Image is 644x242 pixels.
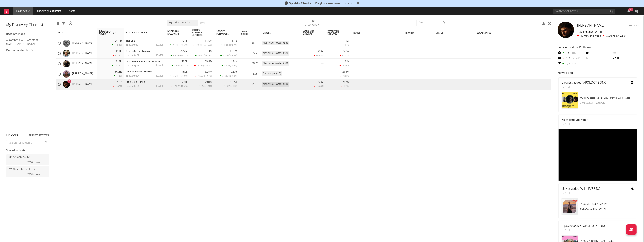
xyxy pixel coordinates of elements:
[126,40,163,42] div: The Chair
[585,50,612,56] div: 0
[115,40,122,42] div: 20.5k
[231,71,237,73] div: 250k
[112,64,122,67] div: +27.5 %
[241,61,258,66] div: 76.7
[262,82,289,87] div: Nashville Roster (38)
[99,30,112,35] span: 7-Day Fans Added
[562,191,601,195] div: [DATE]
[357,2,359,5] span: Dismiss
[72,83,93,86] a: [PERSON_NAME]
[612,50,640,56] div: --
[328,30,343,35] span: Weekly UK Streams
[205,40,212,42] div: 1.66M
[224,44,229,47] span: 1.91k
[303,30,317,35] span: Weekly US Streams
[353,32,395,34] div: Notes
[198,55,204,57] span: 60.9k
[577,24,605,27] span: [PERSON_NAME]
[64,7,78,15] a: Charts
[126,40,136,42] a: The Chair
[340,85,349,88] div: -1.13 %
[126,71,163,73] div: Girl Of Constant Sorrow
[126,65,139,67] div: popularity: 59
[222,64,237,67] div: ( )
[26,172,42,177] span: [PERSON_NAME]
[13,7,33,15] a: Dashboard
[116,50,122,53] div: 15.1k
[580,100,634,105] div: 3.08k playlist followers
[192,29,206,36] div: Spotify Monthly Listeners
[405,32,421,34] div: Priority
[231,85,236,88] span: +11 %
[156,85,163,87] div: [DATE]
[224,65,230,67] span: 3.83k
[562,118,588,122] div: New YouTube video
[340,75,349,77] div: -18.2 %
[231,60,237,63] div: 454k
[205,60,212,63] div: 3.81M
[629,24,640,28] button: Untrack
[116,81,122,84] div: -407
[182,81,188,84] div: 731k
[559,92,637,112] a: #50onBetter Me For You (Brown Eyes) Radio3.08kplaylist followers
[202,85,204,88] span: 6k
[126,31,157,34] div: Most Recent Track
[173,75,179,77] span: 5.56k
[580,95,634,100] div: # 50 on Better Me For You (Brown Eyes) Radio
[115,71,122,73] div: 9.16k
[562,228,607,233] div: [DATE]
[582,81,607,84] a: "APOLOGY SONG"
[56,17,59,29] div: Edit Columns
[6,166,49,177] a: Nashville Roster(38)[PERSON_NAME]
[569,52,576,54] span: +11 %
[224,85,237,88] div: ( )
[6,140,49,146] input: Search for folders...
[114,75,122,77] div: +19 %
[194,64,212,67] div: ( )
[343,40,349,42] div: 11.5k
[559,198,637,218] a: #33onChilled Pop 2025 ([GEOGRAPHIC_DATA])
[223,55,229,57] span: 8.29k
[205,50,212,53] div: 9.34M
[558,50,585,56] div: 415
[220,54,237,57] div: ( )
[241,72,258,77] div: 81.5
[436,32,463,34] div: Status
[179,75,187,77] span: +59.5 %
[170,75,188,77] div: ( )
[231,65,236,67] span: -2.2 %
[182,71,188,73] div: 452k
[29,134,49,136] button: Tracked Artists(5)
[562,85,607,89] div: [DATE]
[232,40,237,42] div: 121k
[262,41,289,45] div: Nashville Roster (38)
[205,55,212,57] span: -45.2 %
[180,50,188,53] div: 2.27M
[342,71,349,73] div: 26.9k
[173,55,179,57] span: 4.44k
[182,40,188,42] div: 278k
[558,61,585,66] div: 4
[582,225,607,228] a: "APOLOGY SONG"
[9,167,37,172] div: Nashville Roster ( 38 )
[305,17,322,29] div: 7-Day Fans Added (7-Day Fans Added)
[566,63,576,65] span: -42.9 %
[6,38,45,46] a: Algorithmic A&R Assistant ([GEOGRAPHIC_DATA])
[171,54,188,57] div: ( )
[204,75,212,77] span: +44.2 %
[156,44,163,46] div: [DATE]
[477,32,504,34] div: Legal Status
[72,72,93,76] a: [PERSON_NAME]
[314,54,324,57] div: -0.82 %
[577,31,602,33] span: Tracking Since: [DATE]
[6,23,49,28] div: My Discovery Checklist
[174,85,179,88] span: -826
[126,44,138,46] div: popularity: 0
[193,44,212,47] div: ( )
[343,50,349,53] div: 565k
[241,41,258,46] div: 82.9
[126,60,166,63] a: Don't Leave - [PERSON_NAME] Remix
[262,71,282,76] div: AA comps (40)
[72,62,93,65] a: [PERSON_NAME]
[222,75,228,77] span: 3.58k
